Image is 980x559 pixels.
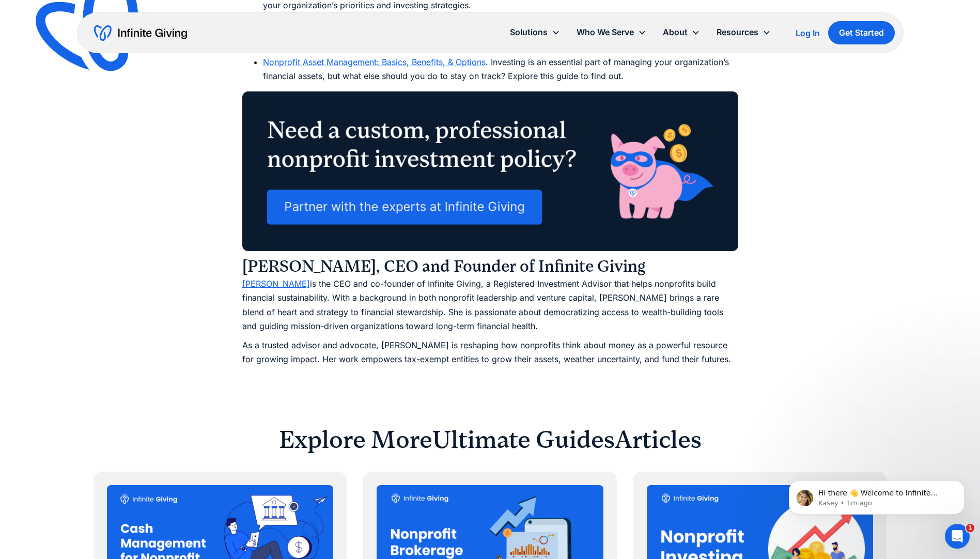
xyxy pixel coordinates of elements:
[796,27,820,39] a: Log In
[242,338,738,366] p: As a trusted advisor and advocate, [PERSON_NAME] is reshaping how nonprofits think about money as...
[796,29,820,37] div: Log In
[242,256,738,277] h3: [PERSON_NAME], CEO and Founder of Infinite Giving
[510,25,548,39] div: Solutions
[242,278,310,289] a: [PERSON_NAME]
[502,21,568,43] div: Solutions
[263,55,738,83] li: . Investing is an essential part of managing your organization’s financial assets, but what else ...
[577,25,634,39] div: Who We Serve
[263,57,486,67] a: Nonprofit Asset Management: Basics, Benefits, & Options
[432,424,615,455] h2: Ultimate Guides
[663,25,688,39] div: About
[708,21,779,43] div: Resources
[717,25,758,39] div: Resources
[655,21,708,43] div: About
[966,524,974,532] span: 1
[828,21,895,44] a: Get Started
[242,91,738,251] img: Need a custom, professional nonprofit investment policy? Partner with the experts at Infinite Giv...
[242,277,738,333] p: is the CEO and co-founder of Infinite Giving, a Registered Investment Advisor that helps nonprofi...
[568,21,655,43] div: Who We Serve
[279,424,432,455] h2: Explore More
[94,25,187,41] a: home
[945,524,970,549] iframe: Intercom live chat
[615,424,702,455] h2: Articles
[773,459,980,531] iframe: Intercom notifications message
